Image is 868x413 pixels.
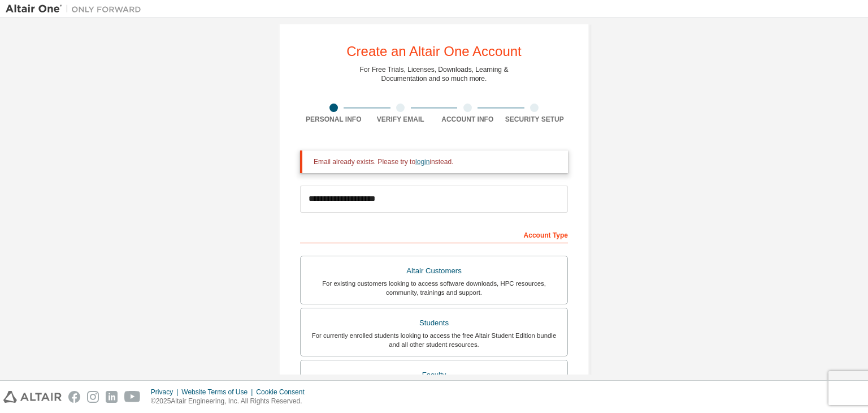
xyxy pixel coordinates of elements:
[3,391,62,403] img: altair_logo.svg
[307,331,561,349] div: For currently enrolled students looking to access the free Altair Student Edition bundle and all ...
[68,391,80,403] img: facebook.svg
[314,157,559,166] div: Email already exists. Please try to instead.
[307,263,561,279] div: Altair Customers
[124,391,141,403] img: youtube.svg
[181,388,256,397] div: Website Terms of Use
[346,45,522,58] div: Create an Altair One Account
[307,315,561,331] div: Students
[415,158,429,166] a: login
[300,115,367,124] div: Personal Info
[151,397,311,406] p: © 2025 Altair Engineering, Inc. All Rights Reserved.
[256,388,311,397] div: Cookie Consent
[501,115,568,124] div: Security Setup
[307,279,561,297] div: For existing customers looking to access software downloads, HPC resources, community, trainings ...
[106,391,118,403] img: linkedin.svg
[360,65,509,83] div: For Free Trials, Licenses, Downloads, Learning & Documentation and so much more.
[434,115,501,124] div: Account Info
[87,391,99,403] img: instagram.svg
[151,388,181,397] div: Privacy
[6,3,147,15] img: Altair One
[367,115,435,124] div: Verify Email
[307,367,561,383] div: Faculty
[300,225,568,243] div: Account Type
